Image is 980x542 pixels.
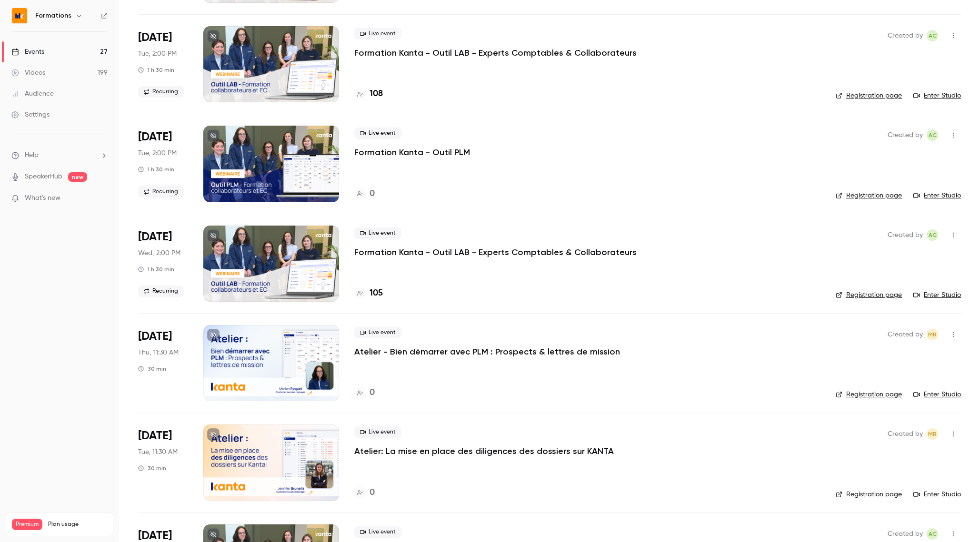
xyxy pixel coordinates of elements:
[138,424,188,501] div: Sep 23 Tue, 11:30 AM (Europe/Paris)
[354,526,401,538] span: Live event
[888,30,923,41] span: Created by
[11,110,50,119] div: Settings
[48,521,107,528] span: Plan usage
[929,129,937,141] span: AC
[888,129,923,141] span: Created by
[929,30,937,41] span: AC
[138,148,177,158] span: Tue, 2:00 PM
[913,191,961,200] a: Enter Studio
[138,229,172,245] span: [DATE]
[354,128,401,139] span: Live event
[836,390,902,399] a: Registration page
[25,193,60,203] span: What's new
[11,89,54,99] div: Audience
[138,325,188,401] div: Sep 11 Thu, 11:30 AM (Europe/Paris)
[138,86,184,98] span: Recurring
[370,88,383,100] h4: 108
[927,30,938,41] span: Anaïs Cachelou
[138,26,188,102] div: Sep 9 Tue, 2:00 PM (Europe/Paris)
[836,290,902,300] a: Registration page
[138,266,174,273] div: 1 h 30 min
[888,428,923,440] span: Created by
[928,329,937,340] span: MR
[138,286,184,297] span: Recurring
[927,229,938,241] span: Anaïs Cachelou
[138,166,174,173] div: 1 h 30 min
[96,194,108,203] iframe: Noticeable Trigger
[11,47,44,57] div: Events
[138,129,172,145] span: [DATE]
[354,28,401,39] span: Live event
[354,227,401,239] span: Live event
[927,329,938,340] span: Marion Roquet
[913,290,961,300] a: Enter Studio
[138,248,180,258] span: Wed, 2:00 PM
[12,8,27,23] img: Formations
[11,68,45,78] div: Videos
[354,88,383,100] a: 108
[927,528,938,540] span: Anaïs Cachelou
[12,519,42,530] span: Premium
[138,49,177,59] span: Tue, 2:00 PM
[25,150,39,160] span: Help
[354,147,470,158] a: Formation Kanta - Outil PLM
[913,490,961,499] a: Enter Studio
[836,191,902,200] a: Registration page
[354,426,401,438] span: Live event
[138,447,178,457] span: Tue, 11:30 AM
[138,348,179,357] span: Thu, 11:30 AM
[25,172,62,182] a: SpeakerHub
[138,186,184,197] span: Recurring
[138,464,166,472] div: 30 min
[354,246,637,258] a: Formation Kanta - Outil LAB - Experts Comptables & Collaborateurs
[138,365,166,373] div: 30 min
[354,445,614,457] a: Atelier: La mise en place des diligences des dossiers sur KANTA
[927,129,938,141] span: Anaïs Cachelou
[370,486,375,499] h4: 0
[370,287,383,300] h4: 105
[888,528,923,540] span: Created by
[354,486,375,499] a: 0
[354,327,401,338] span: Live event
[888,329,923,340] span: Created by
[929,528,937,540] span: AC
[354,187,375,200] a: 0
[11,150,108,160] li: help-dropdown-opener
[354,287,383,300] a: 105
[370,187,375,200] h4: 0
[35,11,71,20] h6: Formations
[138,126,188,202] div: Sep 9 Tue, 2:00 PM (Europe/Paris)
[888,229,923,241] span: Created by
[354,47,637,59] a: Formation Kanta - Outil LAB - Experts Comptables & Collaborateurs
[354,386,375,399] a: 0
[927,428,938,440] span: Marion Roquet
[929,229,937,241] span: AC
[370,386,375,399] h4: 0
[138,329,172,344] span: [DATE]
[928,428,937,440] span: MR
[836,91,902,100] a: Registration page
[836,490,902,499] a: Registration page
[138,428,172,443] span: [DATE]
[138,66,174,74] div: 1 h 30 min
[913,91,961,100] a: Enter Studio
[138,226,188,302] div: Sep 10 Wed, 2:00 PM (Europe/Paris)
[354,346,620,357] a: Atelier - Bien démarrer avec PLM : Prospects & lettres de mission
[913,390,961,399] a: Enter Studio
[68,172,87,182] span: new
[138,30,172,45] span: [DATE]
